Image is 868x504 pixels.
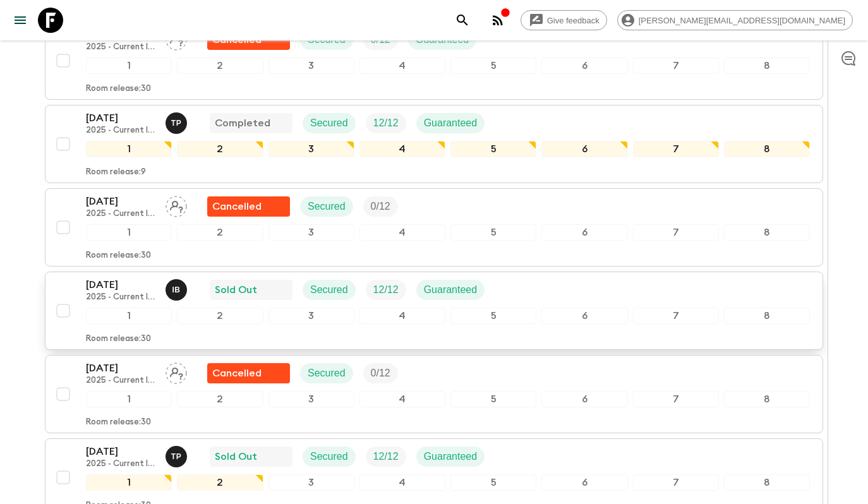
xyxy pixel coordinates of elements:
p: [DATE] [86,111,155,126]
p: 2025 - Current Itinerary [86,376,155,386]
button: [DATE]2025 - Current ItineraryAssign pack leaderFlash Pack cancellationSecuredTrip Fill12345678Ro... [45,188,823,267]
div: 3 [268,57,354,74]
button: [DATE]2025 - Current ItineraryTomislav PetrovićCompletedSecuredTrip FillGuaranteed12345678Room re... [45,105,823,183]
div: Trip Fill [366,447,406,467]
p: T P [171,452,182,462]
p: Room release: 30 [86,334,151,344]
div: Trip Fill [363,196,398,217]
div: 6 [541,391,627,407]
p: Guaranteed [424,116,478,131]
div: 6 [541,308,627,324]
div: 6 [541,57,627,74]
div: Flash Pack cancellation [207,196,290,217]
p: Secured [308,199,346,214]
div: 4 [359,57,445,74]
div: 3 [268,474,354,491]
p: [DATE] [86,361,155,376]
div: 2 [177,391,263,407]
div: 2 [177,141,263,157]
div: 4 [359,224,445,241]
div: Secured [300,363,353,383]
p: Room release: 30 [86,417,151,428]
div: 7 [633,224,719,241]
span: Give feedback [540,16,606,25]
span: Ivica Burić [166,283,190,293]
div: 7 [633,474,719,491]
p: 12 / 12 [373,449,399,464]
div: Trip Fill [366,280,406,300]
div: Secured [303,280,356,300]
button: [DATE]2025 - Current ItineraryAssign pack leaderFlash Pack cancellationSecuredTrip FillGuaranteed... [45,21,823,100]
div: 6 [541,141,627,157]
div: 4 [359,391,445,407]
div: 5 [450,391,536,407]
div: 1 [86,474,172,491]
p: Guaranteed [424,282,478,297]
div: 2 [177,57,263,74]
div: 5 [450,141,536,157]
p: 2025 - Current Itinerary [86,126,155,136]
div: 3 [268,224,354,241]
p: [DATE] [86,444,155,459]
div: 2 [177,224,263,241]
div: 7 [633,141,719,157]
div: 6 [541,224,627,241]
div: 5 [450,57,536,74]
div: 4 [359,308,445,324]
p: 2025 - Current Itinerary [86,292,155,303]
p: Secured [310,282,348,297]
p: Secured [310,449,348,464]
p: Room release: 30 [86,251,151,261]
div: [PERSON_NAME][EMAIL_ADDRESS][DOMAIN_NAME] [617,10,853,30]
div: Secured [303,113,356,133]
span: Assign pack leader [166,200,187,210]
p: Cancelled [212,199,262,214]
p: Secured [308,366,346,381]
div: 2 [177,308,263,324]
button: [DATE]2025 - Current ItineraryIvica BurićSold OutSecuredTrip FillGuaranteed12345678Room release:30 [45,272,823,350]
p: 2025 - Current Itinerary [86,209,155,219]
div: 1 [86,391,172,407]
div: 8 [724,224,810,241]
div: 1 [86,224,172,241]
button: [DATE]2025 - Current ItineraryAssign pack leaderFlash Pack cancellationSecuredTrip Fill12345678Ro... [45,355,823,433]
p: 0 / 12 [371,199,390,214]
p: Room release: 9 [86,167,146,177]
div: 5 [450,224,536,241]
div: 8 [724,141,810,157]
p: [DATE] [86,277,155,292]
p: Completed [215,116,270,131]
p: 0 / 12 [371,366,390,381]
span: Tomislav Petrović [166,450,190,460]
span: Assign pack leader [166,33,187,43]
p: Guaranteed [424,449,478,464]
div: 8 [724,391,810,407]
button: menu [8,8,33,33]
button: TP [166,446,190,467]
span: Tomislav Petrović [166,116,190,126]
div: 3 [268,391,354,407]
div: 8 [724,57,810,74]
div: 5 [450,474,536,491]
div: Flash Pack cancellation [207,363,290,383]
a: Give feedback [521,10,607,30]
p: I B [172,285,180,295]
div: 2 [177,474,263,491]
div: 3 [268,141,354,157]
div: Secured [300,196,353,217]
p: Sold Out [215,449,257,464]
div: 6 [541,474,627,491]
p: 2025 - Current Itinerary [86,42,155,52]
button: IB [166,279,190,301]
div: 1 [86,308,172,324]
div: 8 [724,308,810,324]
div: Trip Fill [366,113,406,133]
p: [DATE] [86,194,155,209]
p: Room release: 30 [86,84,151,94]
div: 8 [724,474,810,491]
p: Secured [310,116,348,131]
button: search adventures [450,8,475,33]
div: Secured [303,447,356,467]
div: 7 [633,57,719,74]
p: Sold Out [215,282,257,297]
